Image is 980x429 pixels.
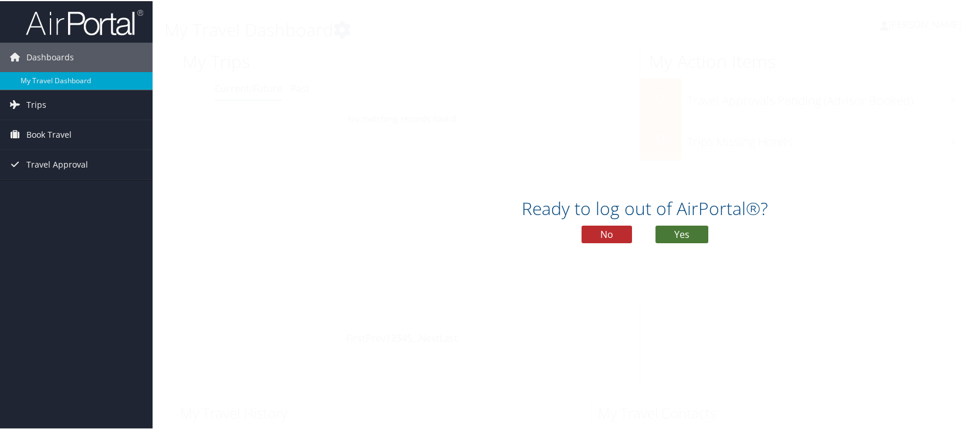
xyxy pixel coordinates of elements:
[582,224,632,242] button: No
[26,42,74,71] span: Dashboards
[26,89,46,118] span: Trips
[26,119,72,148] span: Book Travel
[655,224,708,242] button: Yes
[26,8,143,35] img: airportal-logo.png
[26,149,88,178] span: Travel Approval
